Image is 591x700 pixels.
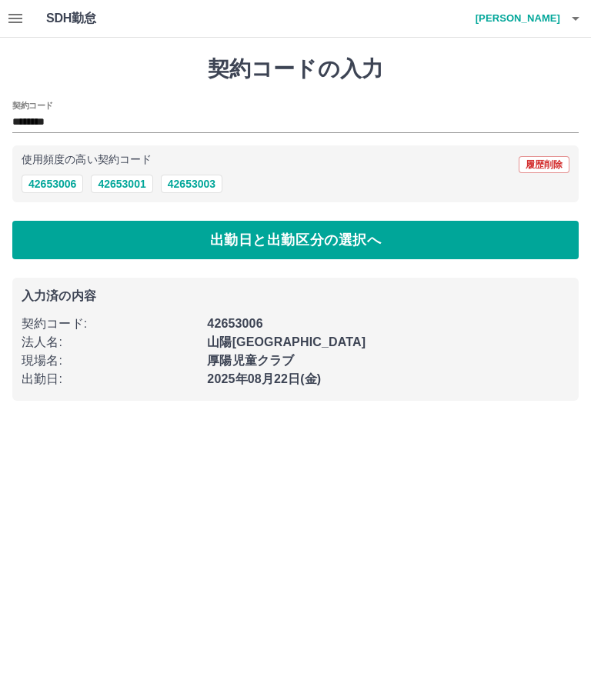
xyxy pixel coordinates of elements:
button: 42653006 [22,175,83,193]
h1: 契約コードの入力 [12,56,579,82]
p: 法人名 : [22,333,198,352]
button: 42653003 [161,175,222,193]
p: 契約コード : [22,315,198,333]
p: 出勤日 : [22,370,198,388]
p: 入力済の内容 [22,290,569,302]
button: 出勤日と出勤区分の選択へ [12,221,579,259]
button: 42653001 [91,175,152,193]
p: 現場名 : [22,352,198,370]
p: 使用頻度の高い契約コード [22,155,152,165]
h2: 契約コード [12,99,53,112]
b: 2025年08月22日(金) [207,372,321,385]
b: 42653006 [207,317,262,330]
b: 山陽[GEOGRAPHIC_DATA] [207,335,366,348]
b: 厚陽児童クラブ [207,354,294,367]
button: 履歴削除 [519,156,569,173]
